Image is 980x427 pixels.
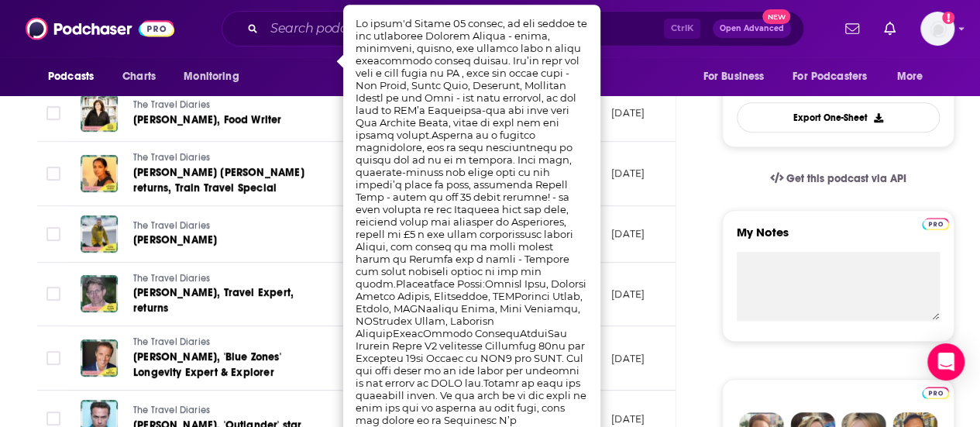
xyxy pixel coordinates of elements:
[692,62,783,91] button: open menu
[762,9,790,24] span: New
[611,167,645,180] p: [DATE]
[133,166,304,195] span: [PERSON_NAME] [PERSON_NAME] returns, Train Travel Special
[737,102,940,133] button: Export One-Sheet
[133,219,318,233] a: The Travel Diaries
[264,16,664,41] input: Search podcasts, credits, & more...
[26,14,174,43] img: Podchaser - Follow, Share and Rate Podcasts
[920,12,954,46] span: Logged in as sohi.kang
[184,66,239,88] span: Monitoring
[112,62,165,91] a: Charts
[839,15,865,42] a: Show notifications dropdown
[611,352,645,365] p: [DATE]
[133,404,318,418] a: The Travel Diaries
[46,227,60,241] span: Toggle select row
[133,98,318,112] a: The Travel Diaries
[703,66,764,88] span: For Business
[133,165,319,196] a: [PERSON_NAME] [PERSON_NAME] returns, Train Travel Special
[46,167,60,181] span: Toggle select row
[786,172,906,185] span: Get this podcast via API
[133,273,210,284] span: The Travel Diaries
[897,66,923,88] span: More
[46,351,60,365] span: Toggle select row
[758,160,919,198] a: Get this podcast via API
[133,336,210,347] span: The Travel Diaries
[46,412,60,425] span: Toggle select row
[133,285,319,316] a: [PERSON_NAME], Travel Expert, returns
[222,11,804,46] div: Search podcasts, credits, & more...
[886,62,943,91] button: open menu
[133,113,281,126] span: [PERSON_NAME], Food Writer
[133,336,319,350] a: The Travel Diaries
[133,151,319,165] a: The Travel Diaries
[37,62,114,91] button: open menu
[793,66,867,88] span: For Podcasters
[782,62,889,91] button: open menu
[611,288,645,301] p: [DATE]
[878,15,902,42] a: Show notifications dropdown
[611,412,645,425] p: [DATE]
[133,220,210,231] span: The Travel Diaries
[920,12,954,46] button: Show profile menu
[173,62,259,91] button: open menu
[920,12,954,46] img: User Profile
[133,99,210,110] span: The Travel Diaries
[133,350,319,381] a: [PERSON_NAME], 'Blue Zones' Longevity Expert & Explorer
[922,387,949,399] img: Podchaser Pro
[737,225,940,252] label: My Notes
[133,272,319,286] a: The Travel Diaries
[922,215,949,230] a: Pro website
[713,19,791,38] button: Open AdvancedNew
[927,343,965,381] div: Open Intercom Messenger
[133,405,210,415] span: The Travel Diaries
[720,25,784,33] span: Open Advanced
[133,286,294,315] span: [PERSON_NAME], Travel Expert, returns
[664,19,700,39] span: Ctrl K
[611,227,645,240] p: [DATE]
[133,112,318,128] a: [PERSON_NAME], Food Writer
[133,152,210,163] span: The Travel Diaries
[611,106,645,119] p: [DATE]
[48,66,94,88] span: Podcasts
[46,287,60,301] span: Toggle select row
[122,66,156,88] span: Charts
[133,232,318,248] a: [PERSON_NAME]
[133,233,217,246] span: [PERSON_NAME]
[922,218,949,230] img: Podchaser Pro
[922,384,949,399] a: Pro website
[133,350,281,379] span: [PERSON_NAME], 'Blue Zones' Longevity Expert & Explorer
[942,12,954,24] svg: Add a profile image
[46,106,60,120] span: Toggle select row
